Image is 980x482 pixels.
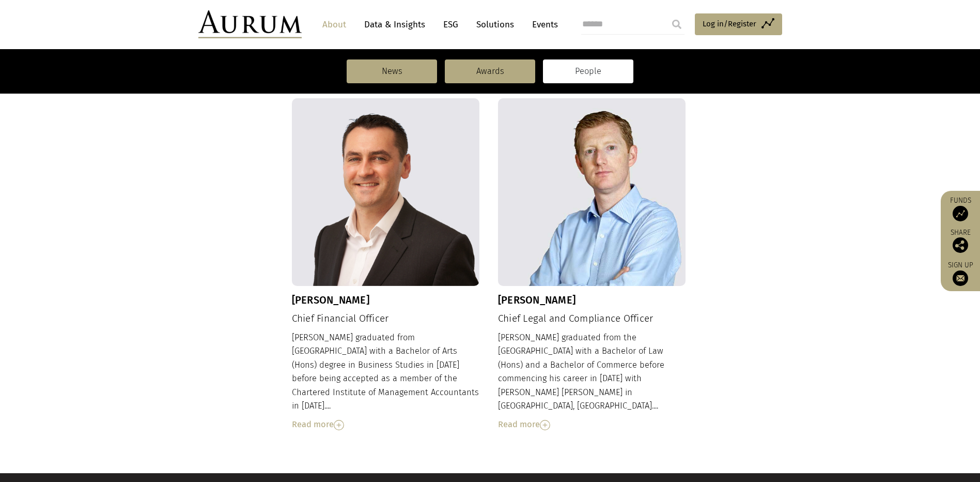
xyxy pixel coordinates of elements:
[471,15,519,34] a: Solutions
[498,331,686,432] div: [PERSON_NAME] graduated from the [GEOGRAPHIC_DATA] with a Bachelor of Law (Hons) and a Bachelor o...
[292,418,480,431] div: Read more
[359,15,430,34] a: Data & Insights
[347,59,437,83] a: News
[445,59,535,83] a: Awards
[334,420,344,430] img: Read More
[953,206,968,221] img: Access Funds
[292,331,480,432] div: [PERSON_NAME] graduated from [GEOGRAPHIC_DATA] with a Bachelor of Arts (Hons) degree in Business ...
[703,18,756,30] span: Log in/Register
[292,294,480,306] h3: [PERSON_NAME]
[498,418,686,431] div: Read more
[540,420,550,430] img: Read More
[317,15,351,34] a: About
[946,261,975,286] a: Sign up
[953,237,968,253] img: Share this post
[946,229,975,253] div: Share
[498,313,686,325] h4: Chief Legal and Compliance Officer
[438,15,463,34] a: ESG
[666,14,687,35] input: Submit
[695,13,782,35] a: Log in/Register
[543,59,633,83] a: People
[946,196,975,221] a: Funds
[198,10,302,38] img: Aurum
[527,15,558,34] a: Events
[292,313,480,325] h4: Chief Financial Officer
[953,270,968,286] img: Sign up to our newsletter
[498,294,686,306] h3: [PERSON_NAME]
